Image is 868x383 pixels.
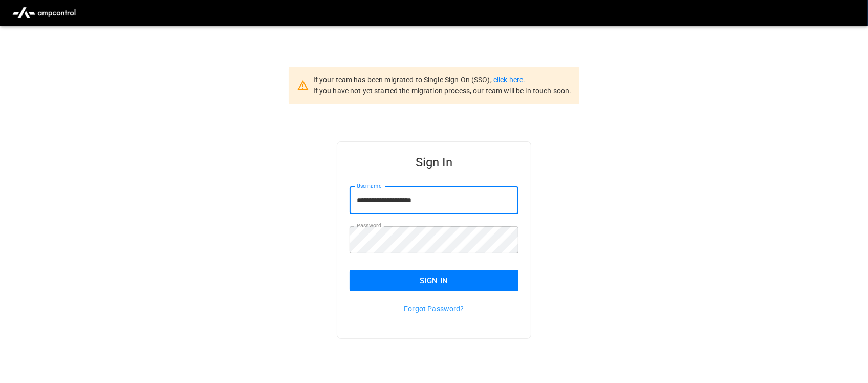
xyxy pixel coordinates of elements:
[493,76,525,84] a: click here.
[350,304,518,314] p: Forgot Password?
[350,154,518,171] h5: Sign In
[350,270,518,291] button: Sign In
[357,182,381,190] label: Username
[313,76,493,84] span: If your team has been migrated to Single Sign On (SSO),
[8,3,80,23] img: ampcontrol.io logo
[357,222,381,230] label: Password
[313,87,572,95] span: If you have not yet started the migration process, our team will be in touch soon.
